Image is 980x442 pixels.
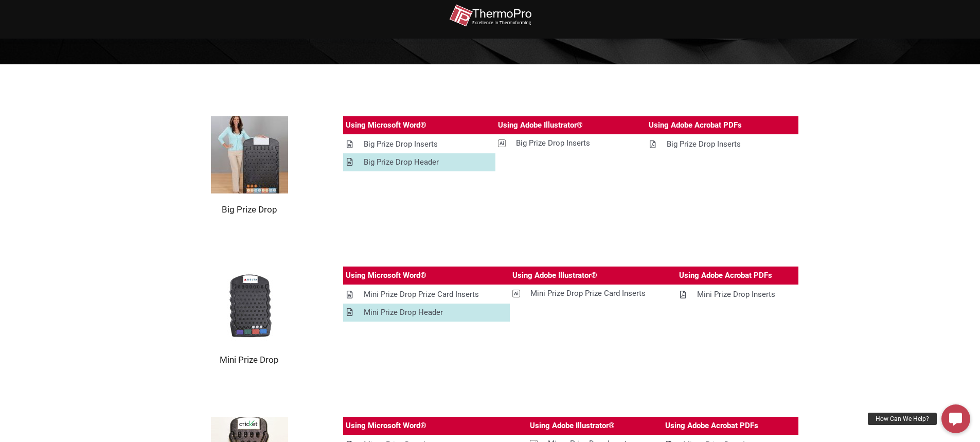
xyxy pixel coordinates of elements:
div: How Can We Help? [868,413,937,425]
div: Big Prize Drop Inserts [364,138,438,151]
a: Mini Prize Drop Prize Card Inserts [343,286,510,304]
div: Big Prize Drop Header [364,156,439,169]
a: Big Prize Drop Inserts [343,135,495,153]
div: Using Microsoft Word® [346,269,426,282]
h2: Big Prize Drop [182,204,317,215]
div: Using Adobe Illustrator® [530,419,615,432]
div: Using Adobe Illustrator® [498,119,583,132]
div: Using Adobe Acrobat PDFs [649,119,742,132]
div: Mini Prize Drop Prize Card Inserts [530,287,646,300]
div: Using Adobe Acrobat PDFs [679,269,772,282]
a: How Can We Help? [941,404,970,433]
img: thermopro-logo-non-iso [449,4,531,27]
div: Big Prize Drop Inserts [516,137,590,150]
a: Big Prize Drop Header [343,153,495,171]
a: Mini Prize Drop Prize Card Inserts [510,285,676,303]
div: Big Prize Drop Inserts [667,138,741,151]
div: Using Adobe Acrobat PDFs [665,419,758,432]
h2: Mini Prize Drop [182,354,317,365]
a: Mini Prize Drop Header [343,304,510,322]
div: Mini Prize Drop Header [364,306,443,319]
div: Using Microsoft Word® [346,419,426,432]
div: Mini Prize Drop Inserts [697,288,775,301]
a: Big Prize Drop Inserts [646,135,798,153]
div: Using Microsoft Word® [346,119,426,132]
div: Mini Prize Drop Prize Card Inserts [364,288,479,301]
a: Big Prize Drop Inserts [495,134,646,152]
a: Mini Prize Drop Inserts [676,286,798,304]
div: Using Adobe Illustrator® [512,269,597,282]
